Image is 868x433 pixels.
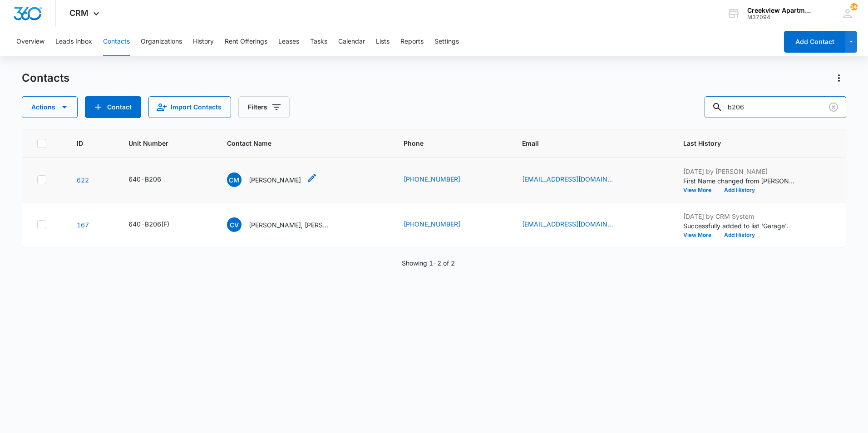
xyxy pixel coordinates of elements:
span: Phone [404,138,487,148]
span: CRM [69,8,89,18]
div: notifications count [850,3,858,10]
div: Email - valdezc1113@gmail.com - Select to Edit Field [522,219,629,230]
button: Rent Offerings [225,27,267,56]
button: Actions [832,71,846,85]
button: Leads Inbox [55,27,92,56]
div: Unit Number - 640-B206 - Select to Edit Field [128,174,178,185]
button: Filters [238,96,290,118]
button: Settings [434,27,459,56]
a: [EMAIL_ADDRESS][DOMAIN_NAME] [522,174,613,184]
span: ID [77,138,94,148]
span: Last History [683,138,818,148]
button: Leases [278,27,299,56]
div: account name [747,7,814,14]
a: Navigate to contact details page for Carrie McAnulty [77,176,89,184]
div: Phone - (719) 251-4108 - Select to Edit Field [404,219,477,230]
div: 640-B206(F) [128,219,169,229]
button: Add Contact [85,96,141,118]
button: Clear [826,100,841,114]
span: Email [522,138,648,148]
p: [DATE] by [PERSON_NAME] [683,167,797,176]
p: First Name changed from [PERSON_NAME] to [PERSON_NAME]. Last Name entry removed. [683,176,797,186]
div: Unit Number - 640-B206(F) - Select to Edit Field [128,219,186,230]
span: Contact Name [227,138,369,148]
button: Reports [400,27,424,56]
button: Overview [16,27,44,56]
button: Calendar [338,27,365,56]
p: [PERSON_NAME], [PERSON_NAME], [PERSON_NAME] [249,220,330,230]
span: 144 [850,3,858,10]
div: 640-B206 [128,174,161,184]
div: Contact Name - Carol Valdez, Preston Sisneros, Jasmine Martinez - Select to Edit Field [227,217,347,232]
div: account id [747,14,814,20]
button: Organizations [141,27,182,56]
p: Showing 1-2 of 2 [402,258,455,268]
a: [EMAIL_ADDRESS][DOMAIN_NAME] [522,219,613,229]
div: Contact Name - Carrie McAnulty - Select to Edit Field [227,172,317,187]
button: Contacts [103,27,130,56]
span: CM [227,172,242,187]
button: Actions [22,96,78,118]
span: CV [227,217,242,232]
button: Add Contact [784,31,845,53]
p: [PERSON_NAME] [249,175,301,185]
button: View More [683,187,718,193]
a: Navigate to contact details page for Carol Valdez, Preston Sisneros, Jasmine Martinez [77,221,89,229]
button: Add History [718,232,761,238]
p: [DATE] by CRM System [683,212,797,221]
button: Import Contacts [148,96,231,118]
span: Unit Number [128,138,205,148]
div: Phone - (970) 473-6466 - Select to Edit Field [404,174,477,185]
p: Successfully added to list 'Garage'. [683,221,797,231]
a: [PHONE_NUMBER] [404,174,460,184]
button: Tasks [310,27,327,56]
a: [PHONE_NUMBER] [404,219,460,229]
button: Lists [376,27,390,56]
h1: Contacts [22,71,69,85]
button: Add History [718,187,761,193]
input: Search Contacts [705,96,846,118]
button: History [193,27,214,56]
div: Email - carrienmc1216@gmail.com - Select to Edit Field [522,174,629,185]
button: View More [683,232,718,238]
